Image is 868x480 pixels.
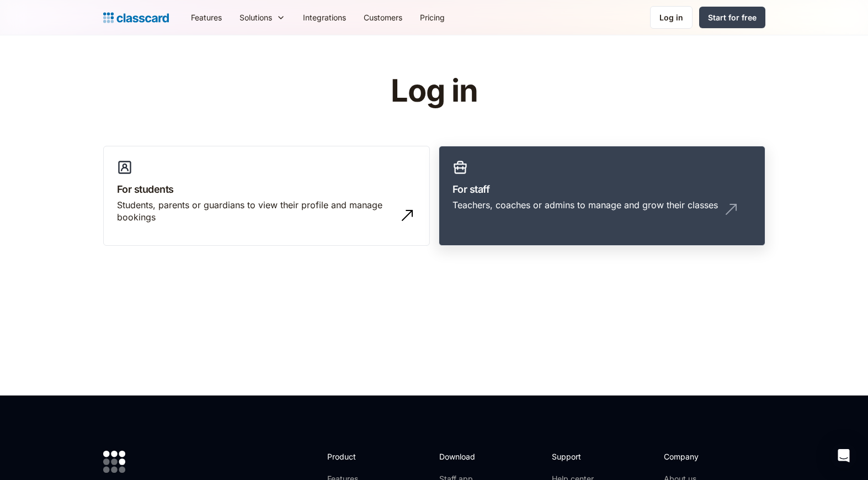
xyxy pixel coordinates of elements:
h1: Log in [259,74,609,108]
a: For staffTeachers, coaches or admins to manage and grow their classes [439,146,765,246]
a: Pricing [411,5,454,30]
div: Start for free [708,12,757,23]
div: Students, parents or guardians to view their profile and manage bookings [117,199,394,224]
a: Features [182,5,231,30]
a: Log in [650,6,693,29]
a: home [103,10,169,25]
h2: Support [552,451,597,462]
h2: Company [664,451,737,462]
h2: Product [327,451,386,462]
div: Solutions [239,12,272,23]
h2: Download [439,451,484,462]
h3: For students [117,182,416,197]
div: Solutions [231,5,294,30]
a: Customers [355,5,411,30]
a: Integrations [294,5,355,30]
a: Start for free [699,7,765,28]
div: Open Intercom Messenger [830,442,857,469]
a: For studentsStudents, parents or guardians to view their profile and manage bookings [103,146,430,246]
div: Teachers, coaches or admins to manage and grow their classes [452,199,718,211]
h3: For staff [452,182,752,197]
div: Log in [659,12,683,23]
